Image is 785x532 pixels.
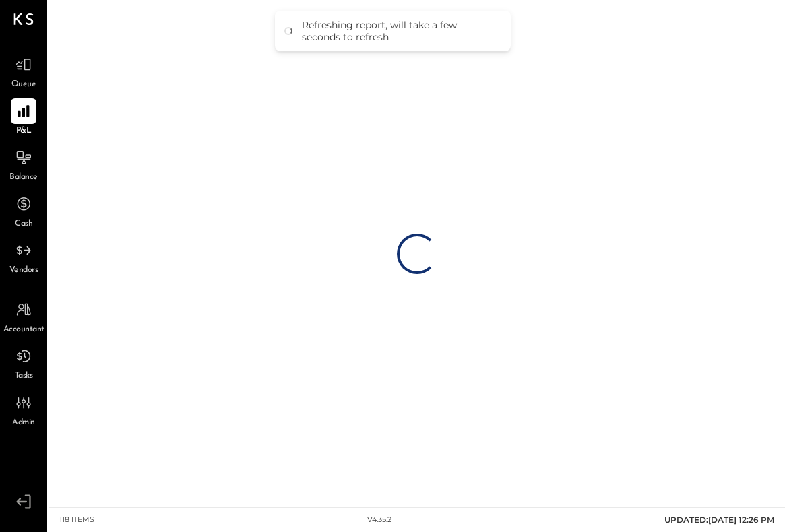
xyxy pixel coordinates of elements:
span: P&L [16,125,32,137]
span: Admin [12,417,35,429]
a: Vendors [1,238,46,277]
span: Queue [11,79,36,91]
span: UPDATED: [DATE] 12:26 PM [664,514,774,525]
span: Tasks [15,370,33,383]
a: Balance [1,145,46,184]
span: Cash [15,218,32,230]
span: Balance [9,172,38,184]
div: v 4.35.2 [367,514,391,525]
a: Admin [1,390,46,429]
div: 118 items [59,514,94,525]
div: Refreshing report, will take a few seconds to refresh [302,19,497,43]
a: Cash [1,191,46,230]
span: Vendors [9,265,38,277]
a: Accountant [1,297,46,336]
a: Queue [1,52,46,91]
span: Accountant [3,324,44,336]
a: P&L [1,98,46,137]
a: Tasks [1,343,46,383]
